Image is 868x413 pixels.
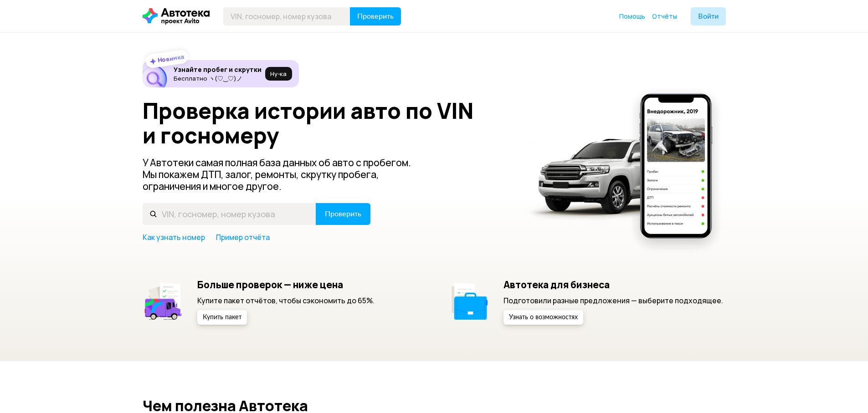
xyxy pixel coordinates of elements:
p: У Автотеки самая полная база данных об авто с пробегом. Мы покажем ДТП, залог, ремонты, скрутку п... [143,157,426,192]
a: Пример отчёта [216,232,270,242]
span: Проверить [357,13,394,20]
p: Бесплатно ヽ(♡‿♡)ノ [174,75,262,82]
a: Помощь [619,12,645,21]
span: Проверить [325,210,361,218]
span: Войти [698,13,719,20]
span: Помощь [619,12,645,20]
button: Войти [691,7,726,25]
input: VIN, госномер, номер кузова [143,203,316,225]
h1: Проверка истории авто по VIN и госномеру [143,98,513,148]
span: Ну‑ка [270,70,287,77]
p: Купите пакет отчётов, чтобы сэкономить до 65%. [197,296,375,306]
a: Как узнать номер [143,232,205,242]
button: Узнать о возможностях [503,310,583,325]
strong: Новинка [157,52,185,64]
span: Купить пакет [203,314,241,321]
h5: Автотека для бизнеса [503,279,723,291]
button: Купить пакет [197,310,247,325]
span: Отчёты [652,12,677,20]
button: Проверить [316,203,370,225]
input: VIN, госномер, номер кузова [223,7,350,25]
p: Подготовили разные предложения — выберите подходящее. [503,296,723,306]
h5: Больше проверок — ниже цена [197,279,375,291]
h6: Узнайте пробег и скрутки [174,66,262,74]
button: Проверить [350,7,401,25]
a: Отчёты [652,12,677,21]
span: Узнать о возможностях [509,314,578,321]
